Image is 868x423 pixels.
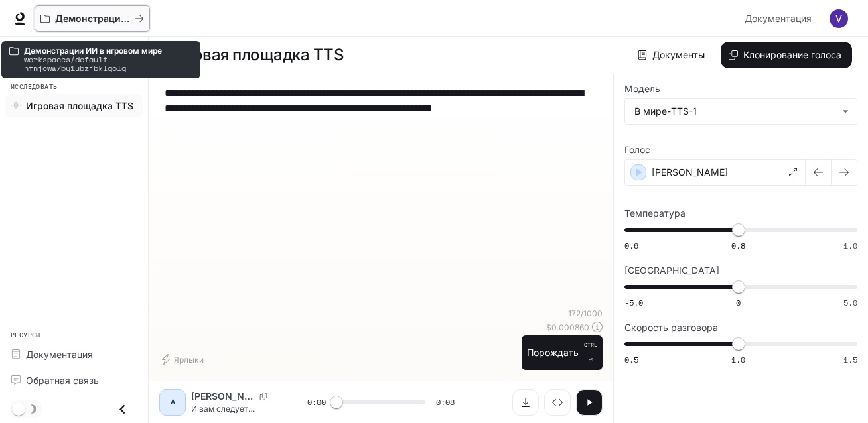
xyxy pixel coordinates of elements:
[512,389,539,416] button: Скачать аудио
[634,105,835,118] div: В мире-TTS-1
[436,396,455,409] span: 0:08
[739,5,820,32] a: Документация
[731,354,745,365] span: 1.0
[191,403,275,414] p: И вам следует заглянуть в купеческую лавку; У него много разных товаров. Я дам вам Звезду Удачи, ...
[624,209,686,218] p: Температура
[624,145,650,154] p: Голос
[745,11,812,27] span: Документация
[843,297,857,308] span: 5.0
[165,42,344,68] h1: Игровая площадка TTS
[589,357,593,363] font: ⏎
[624,354,638,365] span: 0.5
[108,396,137,423] button: Закрытие ящика
[843,240,857,251] span: 1.0
[652,166,728,179] p: [PERSON_NAME]
[527,345,579,361] font: Порождать
[624,297,643,308] span: -5.0
[12,401,25,416] span: Переключение темного режима
[24,46,192,55] p: Демонстрации ИИ в игровом мире
[35,5,150,32] button: Все рабочие пространства
[5,94,143,117] a: Игровая площадка TTS
[624,266,719,275] p: [GEOGRAPHIC_DATA]
[254,393,273,400] button: Скопировать Voice ID
[55,13,129,25] p: Демонстрации ИИ в игровом мире
[635,42,710,68] a: Документы
[721,42,852,68] button: Клонирование голоса
[544,389,571,416] button: Осматривать
[731,240,745,251] span: 0.8
[522,335,603,370] button: ПорождатьCTRL +⏎
[652,47,705,64] font: Документы
[625,99,857,124] div: В мире-TTS-1
[743,47,841,64] font: Клонирование голоса
[174,353,204,367] font: Ярлыки
[26,373,99,387] span: Обратная связь
[5,369,143,392] a: Обратная связь
[5,343,143,366] a: Документация
[307,396,326,409] span: 0:00
[162,392,183,413] div: A
[584,341,597,357] p: CTRL +
[26,347,93,361] span: Документация
[826,5,852,32] button: Аватар пользователя
[26,99,133,113] span: Игровая площадка TTS
[159,349,209,370] button: Ярлыки
[24,55,192,72] p: workspaces/default-hfnjcww7by1ubzjbklqolg
[624,84,660,93] p: Модель
[843,354,857,365] span: 1.5
[624,240,638,251] span: 0.6
[624,323,718,332] p: Скорость разговора
[191,390,254,403] p: [PERSON_NAME]
[830,9,848,28] img: Аватар пользователя
[736,297,741,308] span: 0
[551,322,589,332] font: 0.000860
